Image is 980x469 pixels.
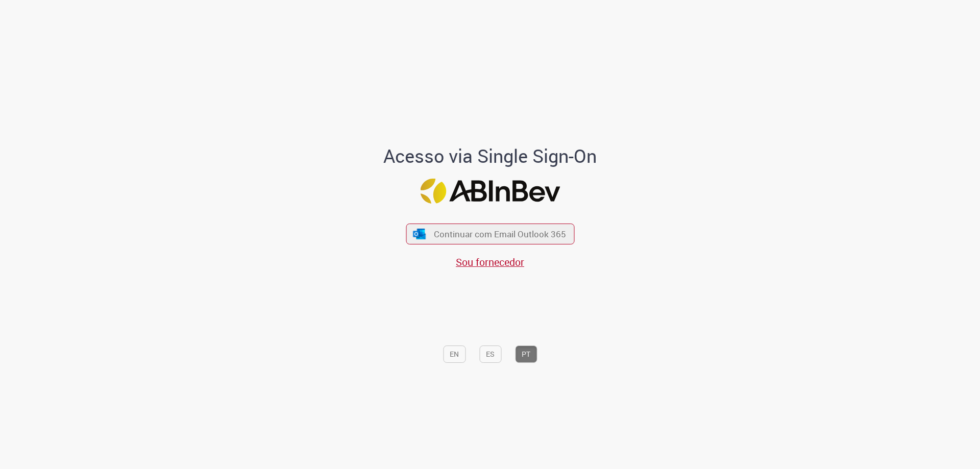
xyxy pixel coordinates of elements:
button: PT [515,345,537,363]
img: ícone Azure/Microsoft 360 [412,229,427,239]
span: Continuar com Email Outlook 365 [434,228,566,240]
button: ES [479,345,501,363]
button: ícone Azure/Microsoft 360 Continuar com Email Outlook 365 [406,224,574,244]
a: Sou fornecedor [456,255,524,269]
h1: Acesso via Single Sign-On [349,146,632,166]
img: Logo ABInBev [420,179,560,204]
button: EN [443,345,465,363]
